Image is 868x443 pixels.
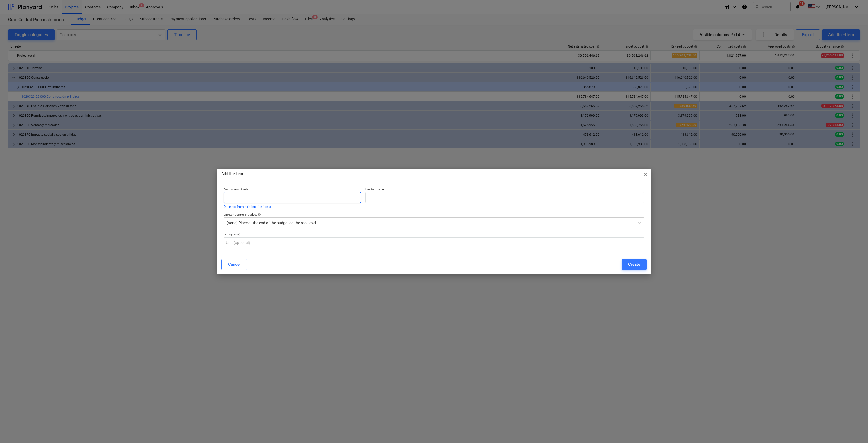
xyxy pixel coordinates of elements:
p: Line-item name [365,188,644,192]
button: Cancel [221,259,247,270]
div: Cancel [228,261,241,268]
p: Add line-item [221,171,243,177]
div: Widget de chat [841,417,868,443]
span: close [642,171,649,178]
button: Create [622,259,647,270]
span: help [257,213,261,216]
iframe: Chat Widget [841,417,868,443]
p: Cost code (optional) [224,188,361,192]
button: Or select from existing line-items [224,205,271,208]
p: Unit (optional) [224,233,644,237]
div: Line-item position in budget [224,213,644,216]
div: Create [628,261,640,268]
input: Unit (optional) [224,237,644,248]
